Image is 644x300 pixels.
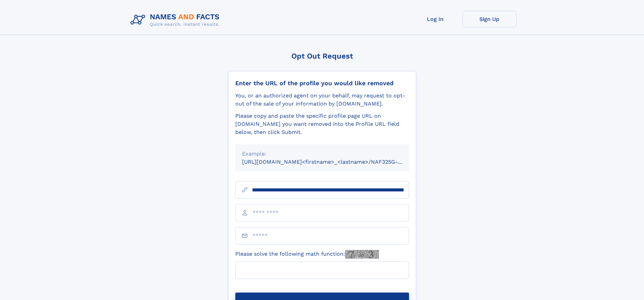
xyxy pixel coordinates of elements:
[408,11,462,27] a: Log In
[228,52,416,60] div: Opt Out Request
[128,11,225,29] img: Logo Names and Facts
[462,11,517,27] a: Sign Up
[235,250,379,259] label: Please solve the following math function:
[235,92,409,108] div: You, or an authorized agent on your behalf, may request to opt-out of the sale of your informatio...
[242,150,402,158] div: Example:
[235,112,409,136] div: Please copy and paste the specific profile page URL on [DOMAIN_NAME] you want removed into the Pr...
[242,159,422,165] small: [URL][DOMAIN_NAME]<firstname>_<lastname>/NAF325G-xxxxxxxx
[235,79,409,87] div: Enter the URL of the profile you would like removed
